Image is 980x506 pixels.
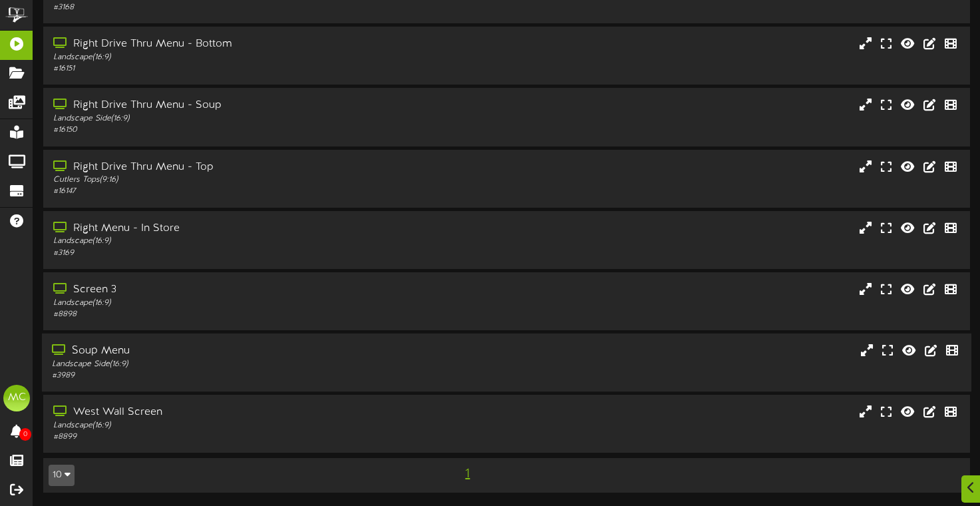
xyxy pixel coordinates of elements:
[53,405,419,420] div: West Wall Screen
[53,37,419,52] div: Right Drive Thru Menu - Bottom
[3,385,30,411] div: MC
[53,420,419,431] div: Landscape ( 16:9 )
[53,298,419,309] div: Landscape ( 16:9 )
[53,113,419,125] div: Landscape Side ( 16:9 )
[52,359,419,370] div: Landscape Side ( 16:9 )
[53,52,419,63] div: Landscape ( 16:9 )
[53,174,419,186] div: Cutlers Tops ( 9:16 )
[53,309,419,320] div: # 8898
[53,2,419,13] div: # 3168
[52,344,419,359] div: Soup Menu
[53,248,419,259] div: # 3169
[49,465,75,486] button: 10
[53,236,419,247] div: Landscape ( 16:9 )
[53,125,419,136] div: # 16150
[19,428,31,441] span: 0
[53,186,419,197] div: # 16147
[53,63,419,75] div: # 16151
[462,467,473,481] span: 1
[53,431,419,443] div: # 8899
[53,282,419,298] div: Screen 3
[53,160,419,175] div: Right Drive Thru Menu - Top
[52,370,419,381] div: # 3989
[53,221,419,236] div: Right Menu - In Store
[53,98,419,113] div: Right Drive Thru Menu - Soup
